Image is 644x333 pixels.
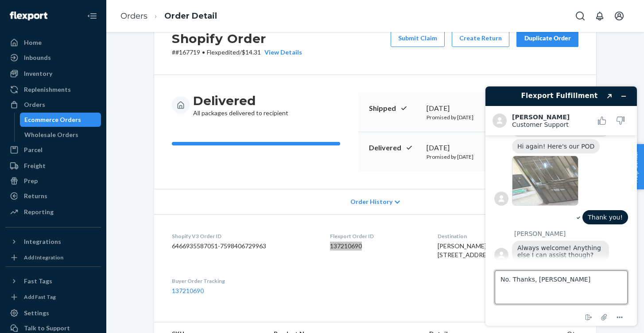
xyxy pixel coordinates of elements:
span: Chat [21,6,39,14]
a: Orders [5,98,101,112]
a: Replenishments [5,82,101,97]
button: Close Navigation [83,7,101,25]
div: Add Fast Tag [24,293,56,301]
span: Flexpedited [207,48,240,56]
div: Duplicate Order [524,34,571,43]
a: Home [5,35,101,50]
button: Open notifications [591,7,609,25]
div: Returns [24,192,47,200]
span: Order History [350,197,392,206]
div: Add Integration [24,254,63,261]
a: Reporting [5,205,101,219]
button: Duplicate Order [516,29,578,47]
button: Open account menu [610,7,628,25]
a: Prep [5,174,101,188]
a: Ecommerce Orders [20,113,101,127]
a: Inventory [5,67,101,81]
div: Home [24,38,42,47]
dd: 137210690 [330,242,423,251]
button: Submit Claim [391,29,445,47]
p: Shipped [369,103,419,114]
a: 137210690 [172,287,204,294]
div: Inbounds [24,53,51,62]
a: Inbounds [5,51,101,65]
p: Promised by [DATE] [427,114,510,121]
div: Fast Tags [24,277,52,286]
div: Talk to Support [24,324,70,333]
img: Flexport logo [10,12,47,20]
a: Wholesale Orders [20,128,101,142]
a: Parcel [5,143,101,157]
span: [PERSON_NAME] [STREET_ADDRESS][US_STATE] [438,242,529,259]
div: Inventory [24,69,52,78]
div: Settings [24,309,49,317]
h2: Shopify Order [172,29,302,48]
div: Reporting [24,208,54,216]
button: Open Search Box [571,7,589,25]
div: Orders [24,100,45,109]
a: Add Fast Tag [5,292,101,302]
ol: breadcrumbs [113,3,224,29]
p: Delivered [369,143,419,153]
a: Returns [5,189,101,203]
a: Freight [5,159,101,173]
a: Order Detail [164,11,217,21]
div: Ecommerce Orders [24,115,81,124]
button: Integrations [5,235,101,249]
div: Replenishments [24,85,71,94]
div: Parcel [24,145,43,154]
a: Orders [120,11,147,21]
a: Add Integration [5,252,101,263]
p: # #167719 / $14.31 [172,48,302,57]
dt: Shopify V3 Order ID [172,232,316,240]
dt: Destination [438,232,578,240]
div: All packages delivered to recipient [193,93,288,118]
div: Wholesale Orders [24,130,78,139]
div: [DATE] [427,143,510,153]
h3: Delivered [193,93,288,109]
dt: Flexport Order ID [330,232,423,240]
div: Integrations [24,237,61,246]
span: • [202,48,205,56]
button: Create Return [452,29,509,47]
div: [DATE] [427,103,510,114]
dt: Buyer Order Tracking [172,277,316,285]
a: Settings [5,306,101,320]
div: Freight [24,161,46,170]
button: Fast Tags [5,274,101,288]
iframe: Find more information here [478,79,644,333]
dd: 6466935587051-7598406729963 [172,242,316,251]
button: View Details [261,48,302,57]
p: Promised by [DATE] [427,153,510,161]
div: Prep [24,176,38,185]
